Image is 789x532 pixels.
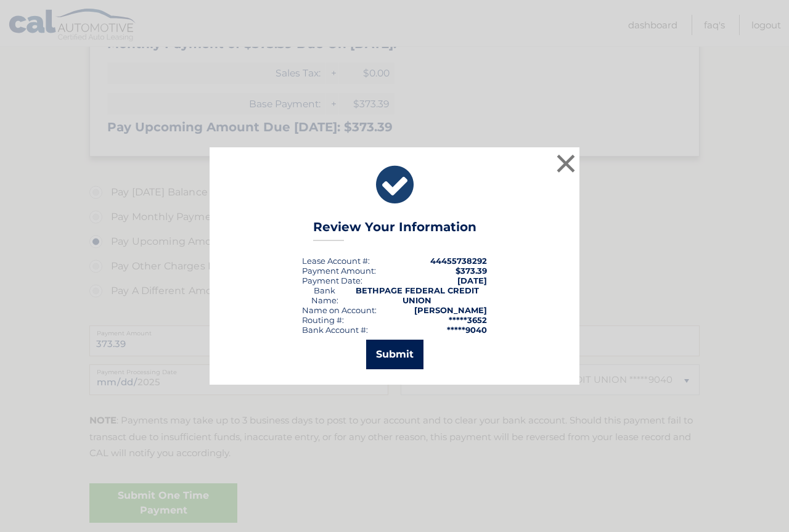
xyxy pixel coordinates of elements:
[302,256,370,266] div: Lease Account #:
[457,276,487,285] span: [DATE]
[302,315,344,325] div: Routing #:
[302,285,348,305] div: Bank Name:
[366,340,423,369] button: Submit
[302,325,368,335] div: Bank Account #:
[414,305,487,315] strong: [PERSON_NAME]
[313,219,476,241] h3: Review Your Information
[302,266,376,276] div: Payment Amount:
[356,285,479,305] strong: BETHPAGE FEDERAL CREDIT UNION
[456,266,487,276] span: $373.39
[302,276,362,285] div: :
[302,305,377,315] div: Name on Account:
[554,151,578,176] button: ×
[430,256,487,266] strong: 44455738292
[302,276,361,285] span: Payment Date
